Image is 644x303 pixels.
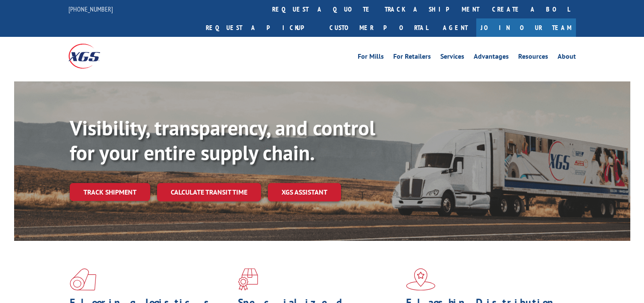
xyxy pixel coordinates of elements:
a: Request a pickup [199,18,323,37]
a: For Retailers [393,53,431,63]
img: xgs-icon-flagship-distribution-model-red [406,268,436,291]
a: Resources [518,53,548,63]
a: Agent [434,18,476,37]
img: xgs-icon-total-supply-chain-intelligence-red [70,268,96,291]
a: Track shipment [70,183,150,201]
a: [PHONE_NUMBER] [68,5,113,13]
b: Visibility, transparency, and control for your entire supply chain. [70,114,375,166]
a: Advantages [474,53,509,63]
img: xgs-icon-focused-on-flooring-red [238,268,258,291]
a: Calculate transit time [157,183,261,201]
a: XGS ASSISTANT [268,183,341,201]
a: Join Our Team [476,18,576,37]
a: Customer Portal [323,18,434,37]
a: For Mills [358,53,384,63]
a: About [558,53,576,63]
a: Services [440,53,464,63]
